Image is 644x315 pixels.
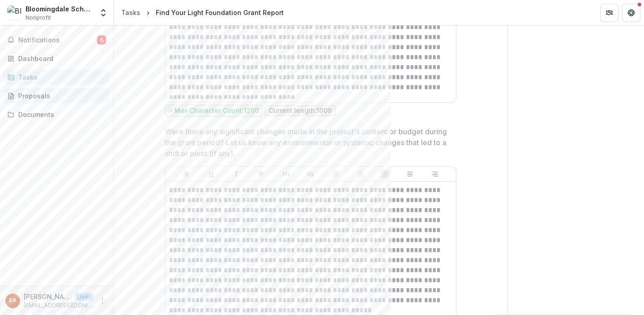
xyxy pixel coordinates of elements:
[181,168,192,179] button: Bold
[118,6,287,19] nav: breadcrumb
[4,88,110,103] a: Proposals
[97,36,106,45] span: 5
[75,293,93,301] p: User
[206,168,217,179] button: Underline
[4,70,110,85] a: Tasks
[18,91,102,101] div: Proposals
[4,51,110,66] a: Dashboard
[256,168,266,179] button: Strike
[165,126,451,159] p: Were there any significant changes made in the project's content or budget during the grant perio...
[622,4,640,22] button: Get Help
[24,301,93,310] p: [EMAIL_ADDRESS][DOMAIN_NAME]
[600,4,618,22] button: Partners
[355,168,366,179] button: Ordered List
[121,8,140,17] div: Tasks
[174,107,259,115] p: Max Character Count: 1200
[26,14,51,22] span: Nonprofit
[281,168,291,179] button: Heading 1
[429,168,440,179] button: Align Right
[305,168,316,179] button: Heading 2
[18,110,102,119] div: Documents
[9,298,16,304] div: Erika Atkins
[380,168,391,179] button: Align Left
[231,168,242,179] button: Italicize
[269,107,332,115] p: Current length: 1009
[18,54,102,63] div: Dashboard
[97,4,110,22] button: Open entity switcher
[330,168,341,179] button: Bullet List
[4,33,110,47] button: Notifications5
[156,8,284,17] div: Find Your Light Foundation Grant Report
[97,295,108,306] button: More
[404,168,415,179] button: Align Center
[7,5,22,20] img: Bloomingdale School of Music, INC.
[26,4,93,14] div: Bloomingdale School of Music, INC.
[18,36,97,44] span: Notifications
[118,6,144,19] a: Tasks
[18,72,102,82] div: Tasks
[24,292,71,301] p: [PERSON_NAME]
[4,107,110,122] a: Documents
